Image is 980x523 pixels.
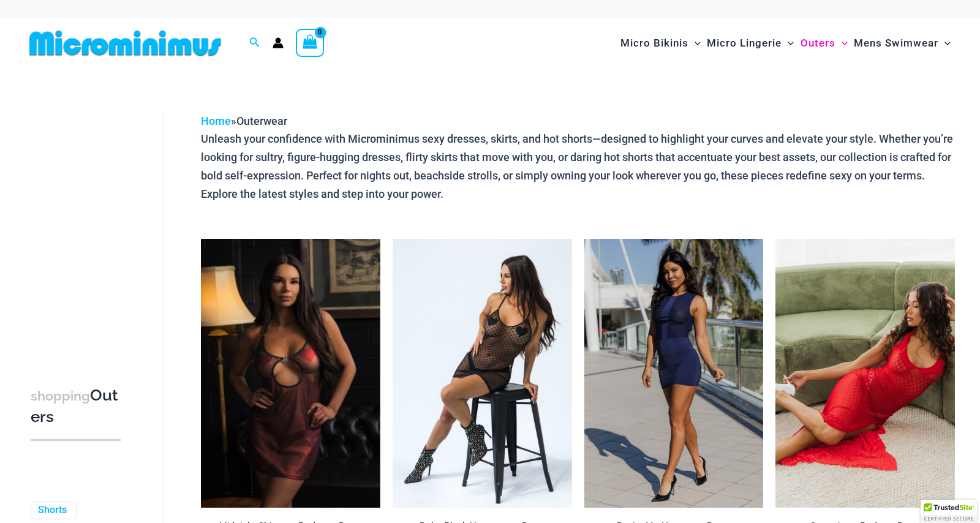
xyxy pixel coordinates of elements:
a: Sometimes Red 587 Dress 10Sometimes Red 587 Dress 09Sometimes Red 587 Dress 09 [775,239,955,508]
span: Menu Toggle [688,28,701,59]
img: MM SHOP LOGO FLAT [24,29,226,57]
div: TrustedSite Certified [921,500,977,523]
span: Mens Swimwear [854,28,938,59]
span: Micro Bikinis [620,28,688,59]
span: Micro Lingerie [707,28,782,59]
span: shopping [31,388,90,404]
img: Midnight Shimmer Red 5131 Dress 03v3 [201,239,380,508]
a: OutersMenu ToggleMenu Toggle [797,24,851,62]
img: Sometimes Red 587 Dress 10 [775,239,955,508]
span: Menu Toggle [835,28,848,59]
img: Desire Me Navy 5192 Dress 11 [584,239,764,508]
p: Unleash your confidence with Microminimus sexy dresses, skirts, and hot shorts—designed to highli... [201,130,955,203]
span: Outerwear [236,115,287,127]
a: Midnight Shimmer Red 5131 Dress 03v3Midnight Shimmer Red 5131 Dress 05Midnight Shimmer Red 5131 D... [201,239,380,508]
a: View Shopping Cart, empty [296,29,324,57]
a: Shorts [38,504,67,517]
span: » [201,115,287,127]
a: Search icon link [249,36,260,51]
a: Mens SwimwearMenu ToggleMenu Toggle [851,24,954,62]
span: Outers [801,28,835,59]
a: Desire Me Navy 5192 Dress 11Desire Me Navy 5192 Dress 09Desire Me Navy 5192 Dress 09 [584,239,764,508]
nav: Site Navigation [616,23,956,64]
iframe: TrustedSite Certified [31,102,141,347]
h3: Outers [31,385,121,427]
img: Delta Black Hearts 5612 Dress 05 [393,239,572,508]
span: Menu Toggle [782,28,794,59]
a: Micro LingerieMenu ToggleMenu Toggle [704,24,797,62]
a: Micro BikinisMenu ToggleMenu Toggle [617,24,704,62]
a: Home [201,115,231,127]
a: Delta Black Hearts 5612 Dress 05Delta Black Hearts 5612 Dress 04Delta Black Hearts 5612 Dress 04 [393,239,572,508]
span: Menu Toggle [938,28,951,59]
a: Account icon link [273,37,284,48]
